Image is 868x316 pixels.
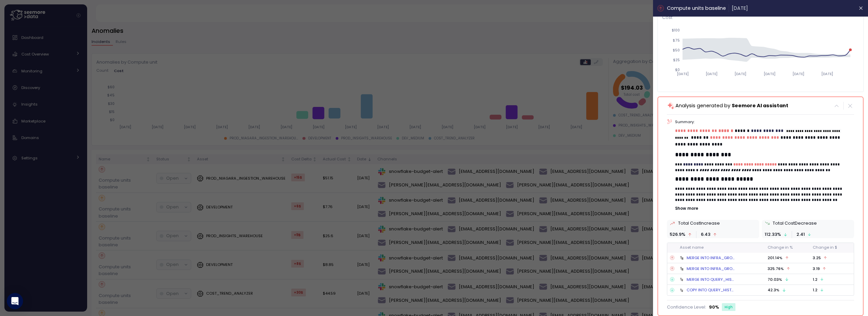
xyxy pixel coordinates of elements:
[734,72,746,76] tspan: [DATE]
[773,220,817,227] p: Total Cost Decrease
[678,220,720,227] p: Total Cost Increase
[764,72,775,76] tspan: [DATE]
[673,38,680,43] tspan: $75
[687,277,734,282] div: MERGE INTO QUERY_HIS...
[672,28,680,33] tspan: $100
[680,245,763,251] div: Asset name
[732,4,748,12] p: [DATE]
[687,287,733,293] div: COPY INTO QUERY_HIST...
[675,119,854,125] p: Summary:
[765,231,781,238] p: 112.33 %
[768,266,784,271] p: 325.76 %
[670,231,685,238] p: 526.9 %
[792,72,804,76] tspan: [DATE]
[667,4,726,12] p: Compute units baseline
[675,68,680,72] tspan: $0
[667,304,706,311] p: Confidence Level:
[662,14,859,21] p: Cost
[813,277,817,282] p: 1.2
[813,287,817,293] p: 1.2
[722,303,736,311] div: High
[813,266,820,271] p: 3.19
[796,231,805,238] p: 2.41
[768,245,807,251] div: Change in %
[709,304,719,311] p: 90 %
[7,293,23,309] div: Open Intercom Messenger
[813,245,851,251] div: Change in $
[821,72,833,76] tspan: [DATE]
[768,255,783,261] p: 201.14 %
[813,255,821,261] p: 3.25
[677,72,689,76] tspan: [DATE]
[673,48,680,52] tspan: $50
[675,206,854,211] button: Show more
[675,102,788,110] p: Analysis generated by
[706,72,717,76] tspan: [DATE]
[768,287,780,293] p: 42.3 %
[701,231,710,238] p: 6.43
[687,266,734,271] div: MERGE INTO INFRA_GRO...
[768,277,783,282] p: 70.03 %
[732,102,788,109] span: Seemore AI assistant
[687,255,734,261] div: MERGE INTO INFRA_GRO...
[673,58,680,63] tspan: $25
